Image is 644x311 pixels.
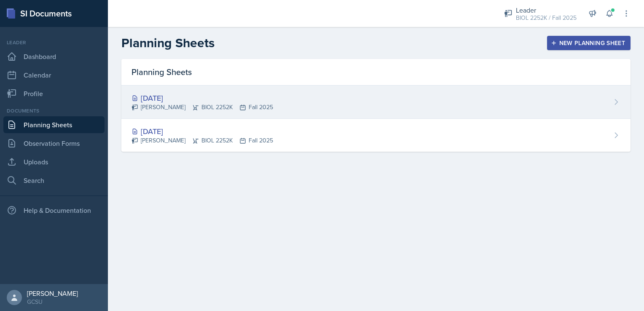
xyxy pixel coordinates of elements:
button: New Planning Sheet [547,36,631,50]
a: Uploads [3,153,105,170]
div: GCSU [27,298,78,306]
div: Leader [516,5,577,15]
div: Documents [3,107,105,115]
a: Observation Forms [3,135,105,152]
a: Search [3,172,105,189]
a: Calendar [3,67,105,83]
div: Leader [3,39,105,46]
div: [DATE] [131,92,273,104]
a: Profile [3,85,105,102]
div: [DATE] [131,126,273,137]
div: [PERSON_NAME] [27,289,78,298]
div: New Planning Sheet [553,40,625,46]
div: [PERSON_NAME] BIOL 2252K Fall 2025 [131,136,273,145]
div: Planning Sheets [121,59,631,86]
div: [PERSON_NAME] BIOL 2252K Fall 2025 [131,103,273,112]
div: BIOL 2252K / Fall 2025 [516,13,577,22]
a: Dashboard [3,48,105,65]
a: [DATE] [PERSON_NAME]BIOL 2252KFall 2025 [121,119,631,152]
a: Planning Sheets [3,116,105,133]
a: [DATE] [PERSON_NAME]BIOL 2252KFall 2025 [121,86,631,119]
h2: Planning Sheets [121,35,215,51]
div: Help & Documentation [3,202,105,219]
